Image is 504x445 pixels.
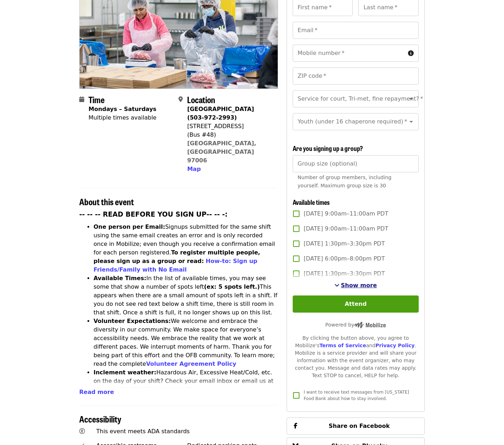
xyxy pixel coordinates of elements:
span: [DATE] 1:30pm–3:30pm PDT [304,269,385,278]
button: Attend [293,295,419,313]
span: Map [187,166,201,172]
button: Share on Facebook [287,418,425,435]
span: Available times [293,197,330,207]
a: Privacy Policy [376,343,415,348]
a: Volunteer Agreement Policy [146,360,236,367]
button: See more timeslots [334,281,377,290]
span: Show more [341,282,377,289]
button: Read more [79,388,114,396]
strong: To register multiple people, please sign up as a group or read: [94,249,260,264]
strong: Volunteer Expectations: [94,318,171,324]
strong: (ex: 5 spots left.) [204,283,259,290]
i: universal-access icon [79,428,85,435]
span: [DATE] 9:00am–11:00am PDT [304,224,388,233]
div: Multiple times available [89,113,156,122]
span: This event meets ADA standards [96,428,190,435]
strong: -- -- -- READ BEFORE YOU SIGN UP-- -- -: [79,211,228,218]
button: Open [406,117,416,127]
span: Share on Facebook [329,423,390,429]
button: Map [187,165,201,173]
span: Powered by [325,322,386,328]
a: Terms of Service [319,343,366,348]
button: Open [406,94,416,104]
strong: Mondays – Saturdays [89,106,156,112]
span: Time [89,93,105,106]
span: Accessibility [79,413,121,425]
input: ZIP code [293,67,419,85]
span: Are you signing up a group? [293,143,363,153]
div: By clicking the button above, you agree to Mobilize's and . Mobilize is a service provider and wi... [293,334,419,379]
span: Read more [79,389,114,395]
strong: [GEOGRAPHIC_DATA] (503-972-2993) [187,106,254,121]
a: How-to: Sign up Friends/Family with No Email [94,258,257,273]
li: Hazardous Air, Excessive Heat/Cold, etc. on the day of your shift? Check your email inbox or emai... [94,368,278,411]
i: circle-info icon [408,50,414,57]
div: (Bus #48) [187,131,272,139]
li: We welcome and embrace the diversity in our community. We make space for everyone’s accessibility... [94,317,278,368]
span: [DATE] 9:00am–11:00am PDT [304,209,388,218]
input: [object Object] [293,155,419,172]
i: map-marker-alt icon [178,96,183,103]
span: Number of group members, including yourself. Maximum group size is 30 [298,175,392,188]
span: [DATE] 1:30pm–3:30pm PDT [304,239,385,248]
span: About this event [79,195,134,208]
input: Email [293,22,419,39]
input: Mobile number [293,45,405,62]
img: Powered by Mobilize [354,322,386,328]
span: [DATE] 6:00pm–8:00pm PDT [304,254,385,263]
a: [GEOGRAPHIC_DATA], [GEOGRAPHIC_DATA] 97006 [187,140,256,164]
strong: Available Times: [94,275,146,282]
span: Location [187,93,215,106]
li: Signups submitted for the same shift using the same email creates an error and is only recorded o... [94,223,278,274]
i: calendar icon [79,96,84,103]
div: [STREET_ADDRESS] [187,122,272,131]
span: I want to receive text messages from [US_STATE] Food Bank about how to stay involved. [304,390,409,401]
li: In the list of available times, you may see some that show a number of spots left This appears wh... [94,274,278,317]
strong: One person per Email: [94,223,165,230]
strong: Inclement weather: [94,369,156,376]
